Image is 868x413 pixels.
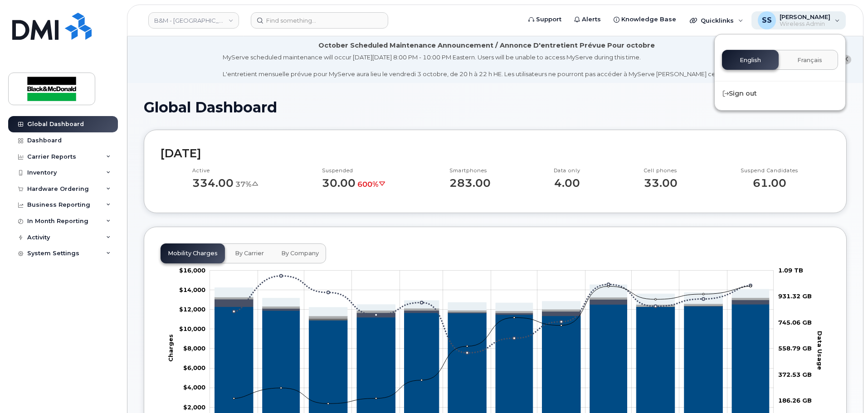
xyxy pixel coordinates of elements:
[741,177,798,189] p: 61.00
[223,53,751,78] div: MyServe scheduled maintenance will occur [DATE][DATE] 8:00 PM - 10:00 PM Eastern. Users will be u...
[778,266,803,273] tspan: 1.09 TB
[192,167,259,175] p: Active
[144,99,847,115] h1: Global Dashboard
[816,330,824,369] tspan: Data Usage
[183,345,205,352] tspan: $8,000
[235,180,259,189] span: 37%
[797,57,822,64] span: Français
[183,403,205,410] tspan: $2,000
[778,345,812,352] tspan: 558.79 GB
[357,180,386,189] span: 600%
[644,177,678,189] p: 33.00
[322,167,386,175] p: Suspended
[778,318,812,326] tspan: 745.06 GB
[167,334,174,362] tspan: Charges
[449,167,491,175] p: Smartphones
[179,266,205,273] tspan: $16,000
[179,325,205,332] tspan: $10,000
[322,177,386,189] p: 30.00
[715,85,845,102] div: Sign out
[183,384,205,391] tspan: $4,000
[183,364,205,371] tspan: $6,000
[778,292,812,300] tspan: 931.32 GB
[318,41,655,50] div: October Scheduled Maintenance Announcement / Annonce D'entretient Prévue Pour octobre
[778,397,812,404] tspan: 186.26 GB
[778,370,812,378] tspan: 372.53 GB
[161,146,830,160] h2: [DATE]
[449,177,491,189] p: 283.00
[644,167,678,175] p: Cell phones
[741,167,798,175] p: Suspend Candidates
[179,286,205,293] tspan: $14,000
[192,177,259,189] p: 334.00
[179,305,205,312] tspan: $12,000
[281,250,319,257] span: By Company
[554,167,580,175] p: Data only
[554,177,580,189] p: 4.00
[235,250,264,257] span: By Carrier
